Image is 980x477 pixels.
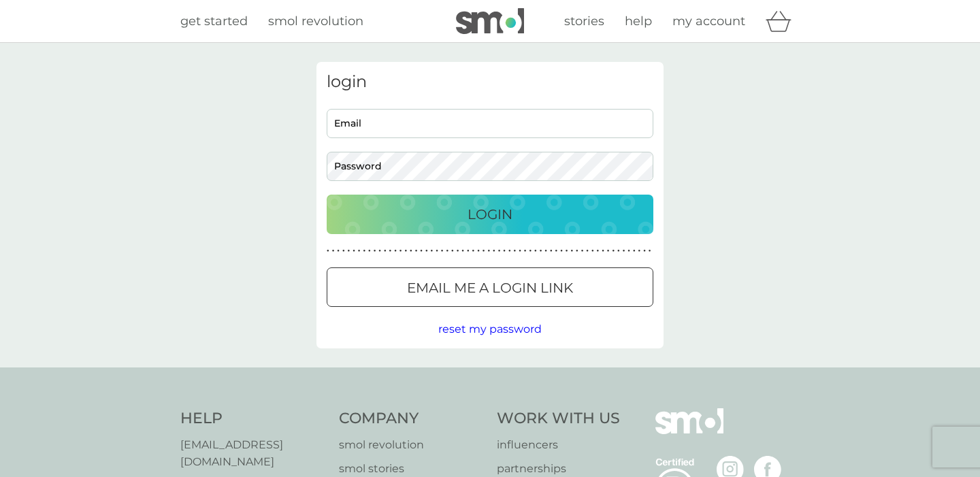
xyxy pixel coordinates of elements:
img: smol [456,8,524,34]
p: ● [457,248,459,254]
p: ● [591,248,594,254]
p: ● [524,248,527,254]
p: ● [586,248,589,254]
p: ● [436,248,438,254]
p: ● [617,248,620,254]
a: [EMAIL_ADDRESS][DOMAIN_NAME] [180,436,325,471]
p: ● [363,248,365,254]
h3: login [327,72,653,92]
p: ● [332,248,335,254]
p: ● [581,248,584,254]
p: ● [410,248,412,254]
p: ● [378,248,381,254]
div: basket [766,7,800,35]
button: reset my password [438,320,542,338]
p: ● [643,248,646,254]
p: ● [337,248,340,254]
p: ● [399,248,402,254]
p: ● [342,248,345,254]
p: ● [487,248,490,254]
p: ● [425,248,428,254]
p: ● [607,248,610,254]
p: ● [544,248,547,254]
h4: Help [180,408,325,429]
p: ● [540,248,542,254]
p: ● [627,248,630,254]
a: influencers [497,436,620,454]
p: ● [597,248,600,254]
p: ● [431,248,434,254]
p: ● [534,248,537,254]
p: ● [498,248,501,254]
p: ● [358,248,361,254]
p: ● [483,248,485,254]
p: ● [477,248,480,254]
a: smol revolution [339,436,484,454]
p: ● [576,248,578,254]
span: smol revolution [268,14,363,29]
span: reset my password [438,323,542,335]
p: ● [529,248,532,254]
p: ● [570,248,573,254]
p: ● [493,248,495,254]
p: ● [420,248,423,254]
p: ● [503,248,506,254]
p: ● [555,248,558,254]
p: ● [560,248,563,254]
p: ● [550,248,553,254]
p: ● [384,248,387,254]
p: ● [374,248,376,254]
a: help [625,12,652,31]
a: stories [564,12,604,31]
p: ● [633,248,636,254]
button: Email me a login link [327,267,653,307]
a: my account [672,12,745,31]
p: ● [451,248,454,254]
p: ● [566,248,568,254]
p: ● [514,248,517,254]
span: my account [672,14,745,29]
p: ● [348,248,350,254]
p: ● [441,248,444,254]
p: ● [446,248,448,254]
p: ● [623,248,625,254]
p: Email me a login link [407,277,573,299]
p: ● [394,248,397,254]
p: ● [649,248,651,254]
span: stories [564,14,604,29]
p: ● [415,248,418,254]
img: smol [655,408,723,455]
p: Login [468,203,512,225]
h4: Company [339,408,484,429]
p: ● [612,248,615,254]
p: ● [389,248,392,254]
p: ● [404,248,407,254]
p: ● [519,248,521,254]
span: get started [180,14,248,29]
h4: Work With Us [497,408,620,429]
p: ● [467,248,470,254]
p: ● [602,248,604,254]
p: ● [508,248,511,254]
p: ● [472,248,475,254]
p: ● [327,248,329,254]
p: ● [461,248,464,254]
p: ● [368,248,371,254]
span: help [625,14,652,29]
p: ● [353,248,355,254]
p: ● [638,248,641,254]
button: Login [327,195,653,234]
a: smol revolution [268,12,363,31]
a: get started [180,12,248,31]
